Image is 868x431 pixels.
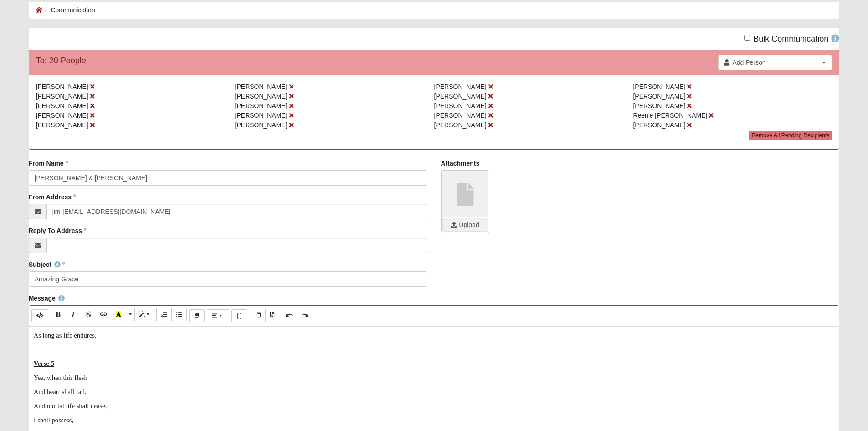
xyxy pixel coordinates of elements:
[96,308,111,321] button: Link (CTRL+K)
[36,55,86,67] div: To: 20 People
[29,260,66,269] label: Subject
[36,112,88,119] span: [PERSON_NAME]
[633,102,685,109] span: [PERSON_NAME]
[235,121,288,129] span: [PERSON_NAME]
[36,93,88,100] span: [PERSON_NAME]
[633,93,685,100] span: [PERSON_NAME]
[732,58,819,67] span: Add Person
[235,112,288,119] span: [PERSON_NAME]
[189,309,205,322] button: Remove Font Style (CTRL+\)
[235,93,288,100] span: [PERSON_NAME]
[633,112,707,119] span: Reen'e [PERSON_NAME]
[282,309,297,322] button: Undo (CTRL+Z)
[252,309,266,322] button: Paste Text
[434,121,487,129] span: [PERSON_NAME]
[51,308,66,321] button: Bold (CTRL+B)
[29,159,68,168] label: From Name
[156,308,172,321] button: Ordered list (CTRL+SHIFT+NUM8)
[744,35,750,41] input: Bulk Communication
[633,121,685,129] span: [PERSON_NAME]
[441,159,480,168] label: Attachments
[434,83,487,90] span: [PERSON_NAME]
[31,309,48,322] button: Code Editor
[29,226,87,235] label: Reply To Address
[34,374,87,381] span: Yea, when this flesh
[34,416,74,424] span: I shall possess,
[749,131,832,140] a: Remove All Pending Recipients
[265,309,279,322] button: Paste from Word
[34,332,97,339] span: As long as life endures.
[297,309,312,322] button: Redo (CTRL+Y)
[134,308,157,321] button: Style
[235,102,288,109] span: [PERSON_NAME]
[36,102,88,109] span: [PERSON_NAME]
[235,83,288,90] span: [PERSON_NAME]
[207,309,229,322] button: Paragraph
[434,102,487,109] span: [PERSON_NAME]
[81,308,96,321] button: Strikethrough (CTRL+SHIFT+S)
[34,360,54,367] u: Verse 5
[171,308,187,321] button: Unordered list (CTRL+SHIFT+NUM7)
[34,402,107,410] span: And mortal life shall cease,
[633,83,685,90] span: [PERSON_NAME]
[66,308,81,321] button: Italic (CTRL+I)
[231,309,247,322] button: Merge Field
[434,112,487,119] span: [PERSON_NAME]
[29,294,65,303] label: Message
[29,192,76,202] label: From Address
[36,121,88,129] span: [PERSON_NAME]
[753,34,828,43] span: Bulk Communication
[111,308,126,321] button: Recent Color
[126,308,135,321] button: More Color
[34,388,87,395] span: And heart shall fail,
[434,93,487,100] span: [PERSON_NAME]
[43,5,95,15] li: Communication
[36,83,88,90] span: [PERSON_NAME]
[718,55,832,70] a: Add Person Clear selection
